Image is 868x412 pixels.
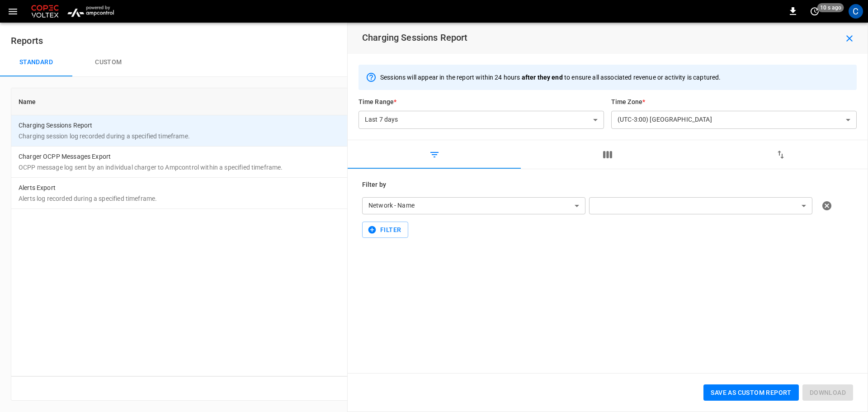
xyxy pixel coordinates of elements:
[72,48,145,77] button: Custom
[611,97,857,107] h6: Time Zone
[19,132,622,141] p: Charging session log recorded during a specified timeframe.
[19,194,622,203] p: Alerts log recorded during a specified timeframe.
[362,222,408,238] button: Filter
[64,3,117,20] img: ampcontrol.io logo
[849,4,863,19] div: profile-icon
[29,3,61,20] img: Customer Logo
[362,197,585,214] div: Network - Name
[522,74,563,81] span: after they end
[611,111,857,128] div: (UTC-3:00) [GEOGRAPHIC_DATA]
[11,178,629,209] td: Alerts Export
[11,33,857,48] h6: Reports
[380,73,721,82] p: Sessions will appear in the report within 24 hours to ensure all associated revenue or activity i...
[359,97,604,107] h6: Time Range
[817,3,844,12] span: 10 s ago
[362,30,468,45] h6: Charging Sessions Report
[11,88,629,115] th: Name
[11,115,629,147] td: Charging Sessions Report
[359,111,604,128] div: Last 7 days
[807,4,822,19] button: set refresh interval
[703,384,798,401] button: Save as custom report
[19,163,622,172] p: OCPP message log sent by an individual charger to Ampcontrol within a specified timeframe.
[11,147,629,178] td: Charger OCPP Messages Export
[362,180,853,190] h6: Filter by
